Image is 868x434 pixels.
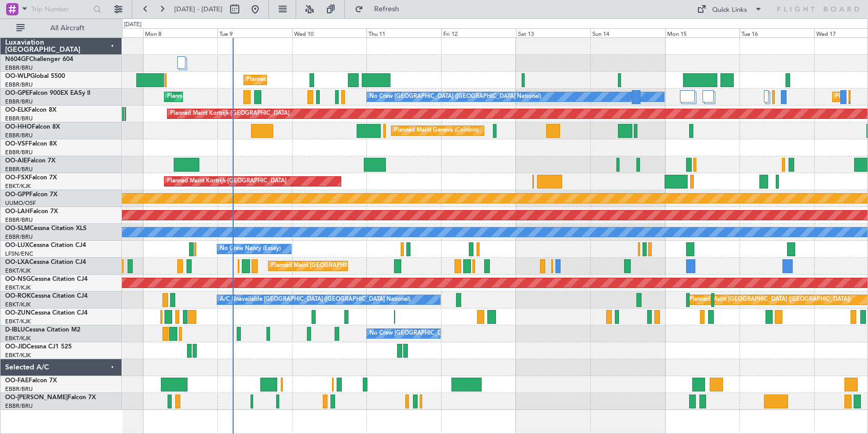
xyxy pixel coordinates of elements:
div: No Crew [GEOGRAPHIC_DATA] ([GEOGRAPHIC_DATA] National) [369,326,541,341]
a: OO-FAEFalcon 7X [5,378,57,384]
a: OO-GPEFalcon 900EX EASy II [5,90,90,96]
a: OO-LXACessna Citation CJ4 [5,259,86,265]
span: OO-SLM [5,225,30,232]
button: Quick Links [692,1,768,17]
a: EBBR/BRU [5,149,33,156]
a: OO-ZUNCessna Citation CJ4 [5,310,88,316]
span: OO-GPP [5,192,29,198]
a: OO-NSGCessna Citation CJ4 [5,276,88,282]
span: OO-JID [5,344,27,350]
span: OO-AIE [5,158,27,164]
span: D-IBLU [5,327,25,333]
a: OO-ELKFalcon 8X [5,107,56,113]
span: OO-VSF [5,141,29,147]
a: EBKT/KJK [5,335,31,342]
a: OO-GPPFalcon 7X [5,192,57,198]
span: N604GF [5,56,29,63]
a: EBBR/BRU [5,402,33,410]
div: No Crew [GEOGRAPHIC_DATA] ([GEOGRAPHIC_DATA] National) [369,89,541,105]
span: OO-WLP [5,73,30,79]
span: OO-ELK [5,107,28,113]
a: EBBR/BRU [5,115,33,122]
div: Planned Maint [GEOGRAPHIC_DATA] ([GEOGRAPHIC_DATA] National) [167,89,353,105]
a: EBKT/KJK [5,352,31,359]
a: EBBR/BRU [5,64,33,72]
div: Thu 11 [366,28,441,37]
a: EBBR/BRU [5,166,33,173]
span: OO-FSX [5,175,29,181]
div: Planned Maint Geneva (Cointrin) [394,123,479,138]
div: Tue 16 [739,28,814,37]
a: OO-JIDCessna CJ1 525 [5,344,72,350]
span: OO-FAE [5,378,29,384]
a: OO-LAHFalcon 7X [5,209,58,215]
a: OO-WLPGlobal 5500 [5,73,65,79]
a: OO-LUXCessna Citation CJ4 [5,242,86,249]
a: OO-ROKCessna Citation CJ4 [5,293,88,299]
a: OO-HHOFalcon 8X [5,124,60,130]
span: OO-HHO [5,124,32,130]
div: Quick Links [712,5,747,15]
a: EBBR/BRU [5,81,33,89]
a: OO-SLMCessna Citation XLS [5,225,87,232]
a: UUMO/OSF [5,199,36,207]
div: Tue 9 [217,28,292,37]
span: Refresh [365,6,408,13]
div: Wed 10 [292,28,367,37]
input: Trip Number [31,2,90,17]
a: EBBR/BRU [5,98,33,106]
a: OO-FSXFalcon 7X [5,175,57,181]
div: [DATE] [124,20,141,29]
div: Planned Maint Kortrijk-[GEOGRAPHIC_DATA] [167,174,286,189]
div: A/C Unavailable [GEOGRAPHIC_DATA] ([GEOGRAPHIC_DATA] National) [220,292,410,307]
a: LFSN/ENC [5,250,33,258]
a: N604GFChallenger 604 [5,56,73,63]
span: OO-GPE [5,90,29,96]
a: EBBR/BRU [5,233,33,241]
span: OO-ZUN [5,310,31,316]
span: [DATE] - [DATE] [174,5,222,14]
div: Mon 8 [143,28,218,37]
div: Planned Maint [GEOGRAPHIC_DATA] ([GEOGRAPHIC_DATA]) [689,292,851,307]
div: Planned Maint Kortrijk-[GEOGRAPHIC_DATA] [170,106,290,121]
span: All Aircraft [27,25,108,32]
span: OO-LUX [5,242,29,249]
button: All Aircraft [11,20,111,36]
a: EBBR/BRU [5,216,33,224]
div: No Crew Nancy (Essey) [220,241,281,257]
button: Refresh [350,1,411,17]
a: EBKT/KJK [5,318,31,325]
span: OO-ROK [5,293,31,299]
div: Fri 12 [441,28,516,37]
a: OO-[PERSON_NAME]Falcon 7X [5,395,96,401]
a: EBKT/KJK [5,267,31,275]
span: OO-LXA [5,259,29,265]
span: OO-[PERSON_NAME] [5,395,68,401]
div: Mon 15 [665,28,740,37]
span: OO-NSG [5,276,31,282]
a: OO-VSFFalcon 8X [5,141,57,147]
a: EBKT/KJK [5,182,31,190]
div: Planned Maint Liege [246,72,300,88]
a: EBBR/BRU [5,132,33,139]
a: EBKT/KJK [5,301,31,308]
div: Sat 13 [516,28,591,37]
div: Sun 14 [590,28,665,37]
a: OO-AIEFalcon 7X [5,158,55,164]
a: D-IBLUCessna Citation M2 [5,327,80,333]
a: EBKT/KJK [5,284,31,292]
span: OO-LAH [5,209,30,215]
a: EBBR/BRU [5,385,33,393]
div: Planned Maint [GEOGRAPHIC_DATA] ([GEOGRAPHIC_DATA] National) [271,258,457,274]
